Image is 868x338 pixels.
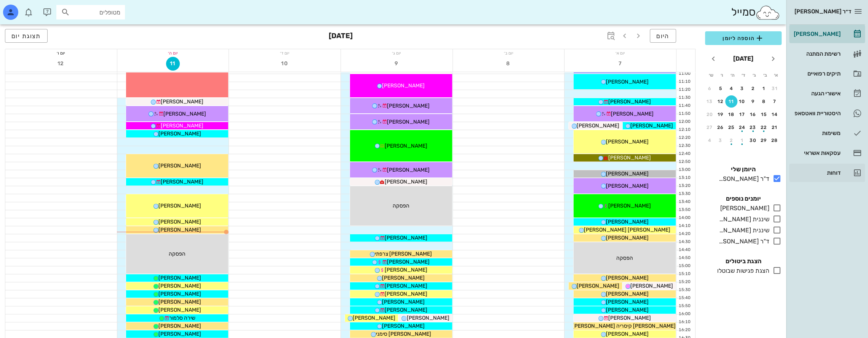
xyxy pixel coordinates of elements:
[11,32,41,40] span: תצוגת יום
[608,315,651,321] span: [PERSON_NAME]
[716,215,769,224] div: שיננית [PERSON_NAME]
[166,57,180,71] button: 11
[725,138,737,143] div: 2
[758,108,770,121] button: 15
[117,49,229,57] div: יום ה׳
[577,122,619,129] span: [PERSON_NAME]
[789,164,865,182] a: דוחות
[376,331,431,337] span: [PERSON_NAME] סימני
[676,311,692,317] div: 16:00
[769,86,781,91] div: 31
[390,57,403,71] button: 9
[792,170,841,176] div: דוחות
[755,5,780,20] img: SmileCloud logo
[736,108,748,121] button: 17
[158,130,201,137] span: [PERSON_NAME]
[158,283,201,289] span: [PERSON_NAME]
[758,138,770,143] div: 29
[715,134,727,146] button: 3
[715,138,727,143] div: 3
[747,82,759,95] button: 2
[387,259,430,265] span: [PERSON_NAME]
[406,315,449,321] span: [PERSON_NAME]
[676,223,692,229] div: 14:10
[789,25,865,43] a: [PERSON_NAME]
[158,307,201,313] span: [PERSON_NAME]
[676,263,692,269] div: 15:00
[771,69,781,82] th: א׳
[229,49,340,57] div: יום ד׳
[606,219,649,225] span: [PERSON_NAME]
[676,175,692,181] div: 13:10
[676,167,692,173] div: 13:00
[769,82,781,95] button: 31
[714,266,769,275] div: הצגת פגישות שבוטלו
[736,112,748,117] div: 17
[676,95,692,101] div: 11:30
[736,125,748,130] div: 24
[792,71,841,77] div: תיקים רפואיים
[341,49,452,57] div: יום ג׳
[393,203,409,209] span: הפסקה
[789,144,865,162] a: עסקאות אשראי
[278,57,292,71] button: 10
[606,235,649,241] span: [PERSON_NAME]
[390,60,403,67] span: 9
[747,112,759,117] div: 16
[792,110,841,116] div: היסטוריית וואטסאפ
[606,79,649,85] span: [PERSON_NAME]
[630,283,673,289] span: [PERSON_NAME]
[725,86,737,91] div: 4
[611,111,654,117] span: [PERSON_NAME]
[577,283,619,289] span: [PERSON_NAME]
[716,237,769,246] div: ד"ר [PERSON_NAME]
[725,108,737,121] button: 18
[792,51,841,57] div: רשימת המתנה
[676,207,692,213] div: 13:50
[758,134,770,146] button: 29
[703,86,716,91] div: 6
[703,82,716,95] button: 6
[769,112,781,117] div: 14
[725,112,737,117] div: 18
[703,138,716,143] div: 4
[382,275,425,281] span: [PERSON_NAME]
[676,255,692,261] div: 14:50
[676,103,692,109] div: 11:40
[353,315,395,321] span: [PERSON_NAME]
[385,283,427,289] span: [PERSON_NAME]
[792,150,841,156] div: עסקאות אשראי
[606,183,649,189] span: [PERSON_NAME]
[676,127,692,133] div: 12:10
[158,219,201,225] span: [PERSON_NAME]
[616,255,633,261] span: הפסקה
[758,99,770,104] div: 8
[736,86,748,91] div: 3
[703,95,716,108] button: 13
[676,295,692,301] div: 15:40
[564,49,676,57] div: יום א׳
[606,291,649,297] span: [PERSON_NAME]
[606,171,649,177] span: [PERSON_NAME]
[725,95,737,108] button: 11
[736,121,748,134] button: 24
[715,99,727,104] div: 12
[161,122,203,129] span: [PERSON_NAME]
[703,134,716,146] button: 4
[758,112,770,117] div: 15
[676,199,692,205] div: 13:40
[747,95,759,108] button: 9
[387,103,430,109] span: [PERSON_NAME]
[758,86,770,91] div: 1
[676,135,692,141] div: 12:20
[385,143,427,149] span: [PERSON_NAME]
[158,203,201,209] span: [PERSON_NAME]
[676,327,692,333] div: 16:20
[608,203,651,209] span: [PERSON_NAME]
[22,6,27,11] span: תג
[703,108,716,121] button: 20
[715,125,727,130] div: 26
[572,323,676,329] span: [PERSON_NAME] קיסריה [PERSON_NAME]
[385,179,427,185] span: [PERSON_NAME]
[382,323,425,329] span: [PERSON_NAME]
